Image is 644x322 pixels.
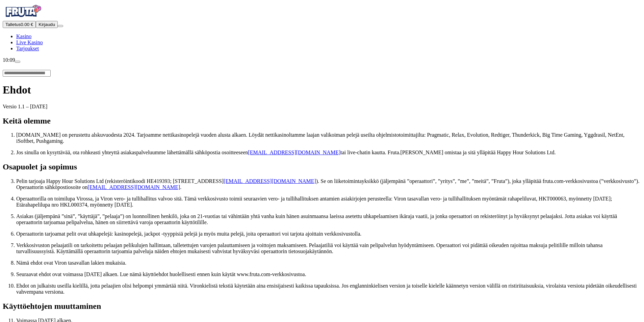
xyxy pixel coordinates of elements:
a: Live Kasino [16,39,43,45]
p: [DOMAIN_NAME] on perustettu alskuvuodesta 2024. Tarjoamme nettikasinopelejä vuoden alusta alkaen.... [16,132,641,144]
nav: Main menu [3,33,641,52]
a: Tarjoukset [16,46,39,51]
span: Kirjaudu [38,22,55,27]
img: Fruta [3,3,43,20]
a: [EMAIL_ADDRESS][DOMAIN_NAME] [248,150,340,155]
a: Fruta [3,15,43,21]
p: Pelin tarjoaja Happy Hour Solutions Ltd (rekisteröintikoodi HE419393; [STREET_ADDRESS] ). Se on l... [16,178,641,190]
h2: Käyttöehtojen muuttaminen [3,302,641,311]
button: Kirjaudu [36,21,58,28]
p: Asiakas (jäljempänä ”sinä”, ”käyttäjä”, ”pelaaja”) on luonnollinen henkilö, joka on 21-vuotias ta... [16,213,641,225]
span: Talletus [5,22,21,27]
span: 0.00 € [21,22,33,27]
a: Kasino [16,33,31,39]
button: live-chat [15,61,20,63]
p: Ehdot on julkaistu useilla kielillä, jotta pelaajien olisi helpompi ymmärtää niitä. Vironkielistä... [16,283,641,295]
span: 10:09 [3,57,15,63]
p: Jos sinulla on kysyttävää, ota rohkeasti yhteyttä asiakaspalveluumme lähettämällä sähköpostia oso... [16,150,641,156]
p: Operaattorilla on toimilupa Virossa, ja Viron vero- ja tullihallitus valvoo sitä. Tämä verkkosivu... [16,196,641,208]
h1: Ehdot [3,84,641,96]
p: Versio 1.1 – [DATE] [3,104,641,110]
nav: Primary [3,3,641,52]
input: Search [3,70,51,77]
button: menu [58,25,63,27]
h2: Osapuolet ja sopimus [3,162,641,171]
p: Operaattorin tarjoamat pelit ovat uhkapelejä: kasinopelejä, jackpot -tyyppisiä pelejä ja myös mui... [16,231,641,237]
p: Seuraavat ehdot ovat voimassa [DATE] alkaen. Lue nämä käyttöehdot huolellisesti ennen kuin käytät... [16,271,641,277]
h2: Keitä olemme [3,116,641,126]
a: [EMAIL_ADDRESS][DOMAIN_NAME] [88,184,180,190]
p: Verkkosivuston pelaajatili on tarkoitettu pelaajan pelikulujen hallintaan, talletettujen varojen ... [16,242,641,254]
a: [EMAIL_ADDRESS][DOMAIN_NAME] [224,178,316,184]
button: Talletusplus icon0.00 € [3,21,36,28]
p: Nämä ehdot ovat Viron tasavallan lakien mukaisia. [16,260,641,266]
